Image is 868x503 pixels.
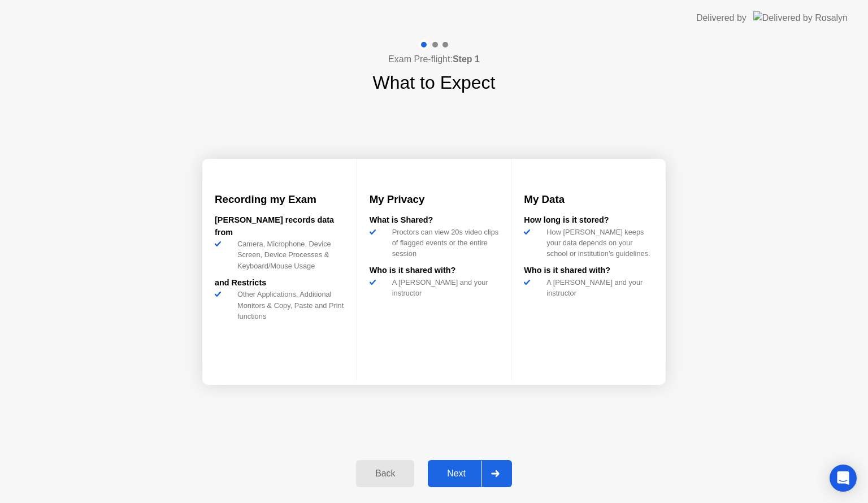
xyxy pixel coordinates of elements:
div: How [PERSON_NAME] keeps your data depends on your school or institution’s guidelines. [542,227,653,259]
div: A [PERSON_NAME] and your instructor [542,277,653,298]
div: Open Intercom Messenger [830,465,857,492]
div: Next [431,469,481,479]
h3: My Privacy [370,192,499,207]
div: Who is it shared with? [524,264,653,277]
div: Delivered by [696,11,747,25]
div: Proctors can view 20s video clips of flagged events or the entire session [388,227,499,259]
div: Camera, Microphone, Device Screen, Device Processes & Keyboard/Mouse Usage [233,239,344,271]
h3: Recording my Exam [215,192,344,207]
div: What is Shared? [370,214,499,227]
b: Step 1 [453,54,480,64]
div: Who is it shared with? [370,264,499,277]
button: Back [356,460,414,487]
h3: My Data [524,192,653,207]
h4: Exam Pre-flight: [388,53,480,66]
div: A [PERSON_NAME] and your instructor [388,277,499,298]
div: How long is it stored? [524,214,653,227]
button: Next [428,460,512,487]
img: Delivered by Rosalyn [753,11,848,24]
h1: What to Expect [373,69,496,96]
div: and Restricts [215,277,344,289]
div: Back [359,469,411,479]
div: [PERSON_NAME] records data from [215,214,344,239]
div: Other Applications, Additional Monitors & Copy, Paste and Print functions [233,289,344,322]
